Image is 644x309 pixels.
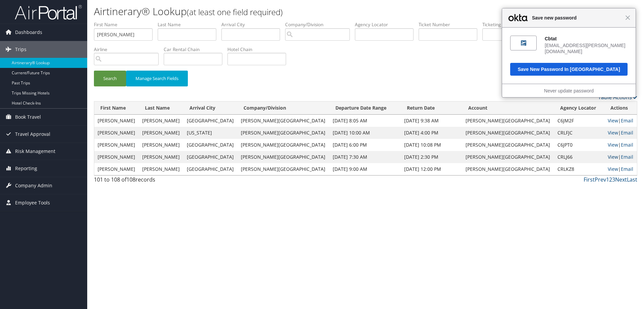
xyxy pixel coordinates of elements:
[94,115,139,127] td: [PERSON_NAME]
[221,21,285,28] label: Arrival City
[621,154,633,160] a: Email
[608,142,618,148] a: View
[164,46,227,53] label: Car Rental Chain
[545,36,628,42] div: Cbtat
[401,139,462,151] td: [DATE] 10:08 PM
[94,139,139,151] td: [PERSON_NAME]
[94,163,139,175] td: [PERSON_NAME]
[237,163,329,175] td: [PERSON_NAME][GEOGRAPHIC_DATA]
[15,109,41,125] span: Book Travel
[608,166,618,172] a: View
[554,139,604,151] td: C6JPT0
[462,163,554,175] td: [PERSON_NAME][GEOGRAPHIC_DATA]
[401,151,462,163] td: [DATE] 2:30 PM
[15,126,50,143] span: Travel Approval
[595,176,606,183] a: Prev
[510,63,628,76] button: Save New Password in [GEOGRAPHIC_DATA]
[329,115,401,127] td: [DATE] 8:05 AM
[462,151,554,163] td: [PERSON_NAME][GEOGRAPHIC_DATA]
[584,3,637,24] a: [PERSON_NAME]
[544,88,594,93] a: Never update password
[608,154,618,160] a: View
[15,41,26,58] span: Trips
[15,177,52,194] span: Company Admin
[158,21,221,28] label: Last Name
[15,143,55,160] span: Risk Management
[606,176,609,183] a: 1
[126,176,136,183] span: 108
[183,151,237,163] td: [GEOGRAPHIC_DATA]
[183,102,237,115] th: Arrival City: activate to sort column ascending
[604,102,637,115] th: Actions
[329,151,401,163] td: [DATE] 7:30 AM
[612,176,615,183] a: 3
[621,129,633,136] a: Email
[94,102,139,115] th: First Name: activate to sort column ascending
[139,163,183,175] td: [PERSON_NAME]
[15,160,37,177] span: Reporting
[94,176,222,187] div: 101 to 108 of records
[329,163,401,175] td: [DATE] 9:00 AM
[227,46,291,53] label: Hotel Chain
[462,115,554,127] td: [PERSON_NAME][GEOGRAPHIC_DATA]
[139,115,183,127] td: [PERSON_NAME]
[285,21,355,28] label: Company/Division
[94,151,139,163] td: [PERSON_NAME]
[627,176,637,183] a: Last
[482,21,546,28] label: Ticketing Date
[401,163,462,175] td: [DATE] 12:00 PM
[604,127,637,139] td: |
[554,151,604,163] td: CRLJ66
[355,21,419,28] label: Agency Locator
[545,42,628,54] div: [EMAIL_ADDRESS][PERSON_NAME][DOMAIN_NAME]
[237,139,329,151] td: [PERSON_NAME][GEOGRAPHIC_DATA]
[15,24,42,41] span: Dashboards
[94,127,139,139] td: [PERSON_NAME]
[15,4,82,20] img: airportal-logo.png
[598,93,637,101] a: Table Actions
[139,139,183,151] td: [PERSON_NAME]
[554,163,604,175] td: CRLKZ8
[625,15,630,20] span: Close
[139,127,183,139] td: [PERSON_NAME]
[604,139,637,151] td: |
[183,139,237,151] td: [GEOGRAPHIC_DATA]
[237,127,329,139] td: [PERSON_NAME][GEOGRAPHIC_DATA]
[94,4,456,18] h1: Airtinerary® Lookup
[237,115,329,127] td: [PERSON_NAME][GEOGRAPHIC_DATA]
[554,115,604,127] td: C6JM2F
[462,102,554,115] th: Account: activate to sort column ascending
[554,127,604,139] td: CRLFJC
[139,102,183,115] th: Last Name: activate to sort column ascending
[521,40,526,46] img: fs04qf37mlli3O42M697
[462,139,554,151] td: [PERSON_NAME][GEOGRAPHIC_DATA]
[183,163,237,175] td: [GEOGRAPHIC_DATA]
[608,129,618,136] a: View
[329,139,401,151] td: [DATE] 6:00 PM
[401,102,462,115] th: Return Date: activate to sort column ascending
[621,166,633,172] a: Email
[139,151,183,163] td: [PERSON_NAME]
[419,21,482,28] label: Ticket Number
[401,115,462,127] td: [DATE] 9:38 AM
[329,102,401,115] th: Departure Date Range: activate to sort column descending
[237,151,329,163] td: [PERSON_NAME][GEOGRAPHIC_DATA]
[15,194,50,211] span: Employee Tools
[126,71,188,86] button: Manage Search Fields
[94,21,158,28] label: First Name
[187,6,283,17] small: (at least one field required)
[237,102,329,115] th: Company/Division
[183,115,237,127] td: [GEOGRAPHIC_DATA]
[529,14,625,22] span: Save new password
[183,127,237,139] td: [US_STATE]
[604,151,637,163] td: |
[608,117,618,124] a: View
[615,176,627,183] a: Next
[401,127,462,139] td: [DATE] 4:00 PM
[621,142,633,148] a: Email
[94,71,126,86] button: Search
[94,46,164,53] label: Airline
[584,176,595,183] a: First
[604,163,637,175] td: |
[604,115,637,127] td: |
